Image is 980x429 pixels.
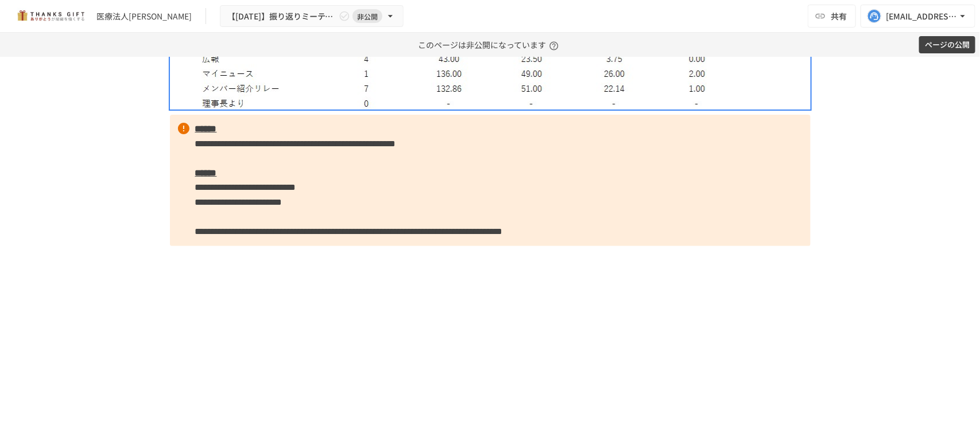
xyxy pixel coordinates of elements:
[96,10,192,22] div: 医療法人[PERSON_NAME]
[861,5,975,28] button: [EMAIL_ADDRESS][DOMAIN_NAME]
[353,10,382,22] span: 非公開
[220,5,404,28] button: 【[DATE]】振り返りミーティング非公開
[919,36,975,54] button: ページの公開
[14,7,87,25] img: mMP1OxWUAhQbsRWCurg7vIHe5HqDpP7qZo7fRoNLXQh
[831,10,847,22] span: 共有
[808,5,856,28] button: 共有
[886,9,957,24] div: [EMAIL_ADDRESS][DOMAIN_NAME]
[227,9,336,24] span: 【[DATE]】振り返りミーティング
[418,33,562,57] p: このページは非公開になっています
